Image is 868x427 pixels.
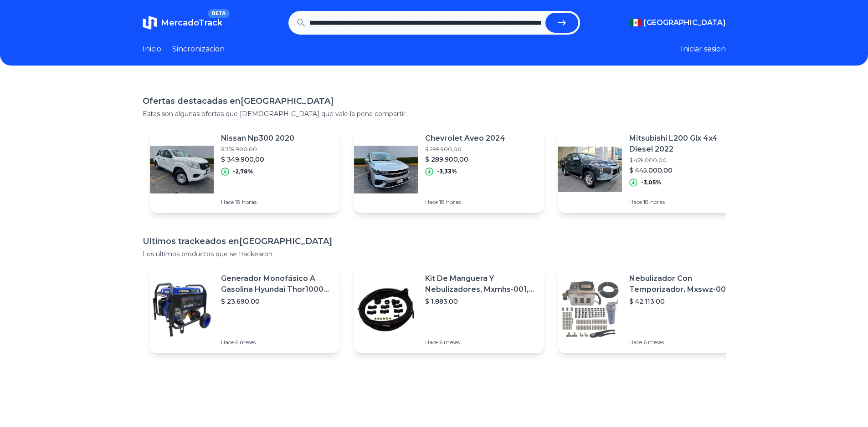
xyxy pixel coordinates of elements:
[354,266,544,353] a: Featured imageKit De Manguera Y Nebulizadores, Mxmhs-001, 6m, 6 Tees, 8 Bo$ 1.883,00Hace 6 meses
[233,168,253,175] p: -2,78%
[558,137,622,201] img: Featured image
[681,44,726,55] button: Iniciar sesion
[629,19,642,26] img: Mexico
[629,166,740,175] p: $ 445.000,00
[172,44,225,55] a: Sincronizacion
[150,278,214,341] img: Featured image
[143,15,157,30] img: MercadoTrack
[354,137,418,201] img: Featured image
[425,273,536,295] p: Kit De Manguera Y Nebulizadores, Mxmhs-001, 6m, 6 Tees, 8 Bo
[629,17,726,28] button: [GEOGRAPHIC_DATA]
[143,15,222,30] a: MercadoTrackBETA
[558,266,748,353] a: Featured imageNebulizador Con Temporizador, Mxswz-009, 50m, 40 Boquillas$ 42.113,00Hace 6 meses
[143,44,161,55] a: Inicio
[641,179,661,186] p: -3,05%
[558,278,622,341] img: Featured image
[354,126,544,213] a: Featured imageChevrolet Aveo 2024$ 299.900,00$ 289.900,00-3,33%Hace 18 horas
[629,133,740,155] p: Mitsubishi L200 Glx 4x4 Diesel 2022
[143,249,726,259] p: Los ultimos productos que se trackearon.
[425,339,536,346] p: Hace 6 meses
[425,198,505,206] p: Hace 18 horas
[629,297,740,306] p: $ 42.113,00
[143,235,726,248] h1: Ultimos trackeados en [GEOGRAPHIC_DATA]
[221,146,294,153] p: $ 359.900,00
[354,278,418,341] img: Featured image
[221,297,332,306] p: $ 23.690,00
[221,133,294,144] p: Nissan Np300 2020
[425,297,536,306] p: $ 1.883,00
[150,137,214,201] img: Featured image
[221,273,332,295] p: Generador Monofásico A Gasolina Hyundai Thor10000 P 11.5 Kw
[629,273,740,295] p: Nebulizador Con Temporizador, Mxswz-009, 50m, 40 Boquillas
[143,109,726,118] p: Estas son algunas ofertas que [DEMOGRAPHIC_DATA] que vale la pena compartir.
[150,126,339,213] a: Featured imageNissan Np300 2020$ 359.900,00$ 349.900,00-2,78%Hace 18 horas
[629,157,740,164] p: $ 459.000,00
[425,133,505,144] p: Chevrolet Aveo 2024
[629,198,740,206] p: Hace 18 horas
[644,17,726,28] span: [GEOGRAPHIC_DATA]
[221,339,332,346] p: Hace 6 meses
[150,266,339,353] a: Featured imageGenerador Monofásico A Gasolina Hyundai Thor10000 P 11.5 Kw$ 23.690,00Hace 6 meses
[143,95,726,107] h1: Ofertas destacadas en [GEOGRAPHIC_DATA]
[161,18,222,28] span: MercadoTrack
[425,155,505,164] p: $ 289.900,00
[629,339,740,346] p: Hace 6 meses
[425,146,505,153] p: $ 299.900,00
[208,9,229,18] span: BETA
[437,168,457,175] p: -3,33%
[221,198,294,206] p: Hace 18 horas
[221,155,294,164] p: $ 349.900,00
[558,126,748,213] a: Featured imageMitsubishi L200 Glx 4x4 Diesel 2022$ 459.000,00$ 445.000,00-3,05%Hace 18 horas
